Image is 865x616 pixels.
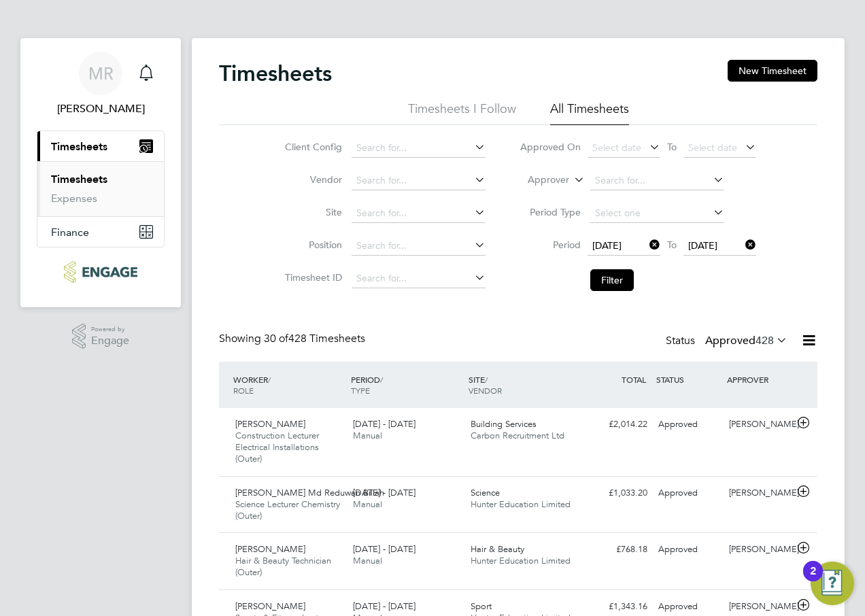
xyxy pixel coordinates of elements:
[582,538,653,561] div: £768.18
[353,498,382,510] span: Manual
[72,324,130,349] a: Powered byEngage
[471,600,492,612] span: Sport
[471,430,564,441] span: Carbon Recruitment Ltd
[724,482,794,504] div: [PERSON_NAME]
[353,543,415,555] span: [DATE] - [DATE]
[352,139,486,158] input: Search for...
[590,269,634,291] button: Filter
[352,237,486,256] input: Search for...
[347,367,465,403] div: PERIOD
[724,538,794,561] div: [PERSON_NAME]
[235,543,305,555] span: [PERSON_NAME]
[264,332,288,345] span: 30 of
[582,413,653,436] div: £2,014.22
[811,562,854,605] button: Open Resource Center, 2 new notifications
[352,204,486,223] input: Search for...
[281,141,342,153] label: Client Config
[469,385,502,396] span: VENDOR
[471,543,524,555] span: Hair & Beauty
[353,430,382,441] span: Manual
[353,600,415,612] span: [DATE] - [DATE]
[688,239,717,252] span: [DATE]
[37,217,164,247] button: Finance
[471,487,500,498] span: Science
[520,206,581,218] label: Period Type
[235,487,384,498] span: [PERSON_NAME] Md Reduwan Billah
[37,261,165,283] a: Go to home page
[351,385,370,396] span: TYPE
[51,140,107,153] span: Timesheets
[592,239,622,252] span: [DATE]
[724,367,794,392] div: APPROVER
[471,418,537,430] span: Building Services
[653,413,724,436] div: Approved
[353,418,415,430] span: [DATE] - [DATE]
[264,332,365,345] span: 428 Timesheets
[64,261,137,283] img: ncclondon-logo-retina.png
[235,498,340,521] span: Science Lecturer Chemistry (Outer)
[622,374,646,385] span: TOTAL
[663,138,681,156] span: To
[233,385,254,396] span: ROLE
[219,60,332,87] h2: Timesheets
[582,482,653,504] div: £1,033.20
[352,269,486,288] input: Search for...
[590,171,724,190] input: Search for...
[471,498,571,510] span: Hunter Education Limited
[520,141,581,153] label: Approved On
[235,418,305,430] span: [PERSON_NAME]
[51,173,107,186] a: Timesheets
[20,38,181,307] nav: Main navigation
[508,173,569,187] label: Approver
[88,65,114,82] span: MR
[51,192,97,205] a: Expenses
[281,206,342,218] label: Site
[281,271,342,284] label: Timesheet ID
[653,367,724,392] div: STATUS
[37,131,164,161] button: Timesheets
[37,52,165,117] a: MR[PERSON_NAME]
[520,239,581,251] label: Period
[666,332,790,351] div: Status
[688,141,737,154] span: Select date
[471,555,571,566] span: Hunter Education Limited
[230,367,347,403] div: WORKER
[705,334,787,347] label: Approved
[281,239,342,251] label: Position
[91,324,129,335] span: Powered by
[550,101,629,125] li: All Timesheets
[353,487,415,498] span: [DATE] - [DATE]
[51,226,89,239] span: Finance
[724,413,794,436] div: [PERSON_NAME]
[37,101,165,117] span: Mustafizur Rahman
[37,161,164,216] div: Timesheets
[268,374,271,385] span: /
[380,374,383,385] span: /
[728,60,817,82] button: New Timesheet
[756,334,774,347] span: 428
[408,101,516,125] li: Timesheets I Follow
[653,482,724,504] div: Approved
[465,367,583,403] div: SITE
[235,555,331,578] span: Hair & Beauty Technician (Outer)
[663,236,681,254] span: To
[485,374,488,385] span: /
[592,141,641,154] span: Select date
[219,332,368,346] div: Showing
[353,555,382,566] span: Manual
[352,171,486,190] input: Search for...
[91,335,129,347] span: Engage
[281,173,342,186] label: Vendor
[810,571,816,589] div: 2
[235,600,305,612] span: [PERSON_NAME]
[653,538,724,561] div: Approved
[235,430,319,464] span: Construction Lecturer Electrical Installations (Outer)
[590,204,724,223] input: Select one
